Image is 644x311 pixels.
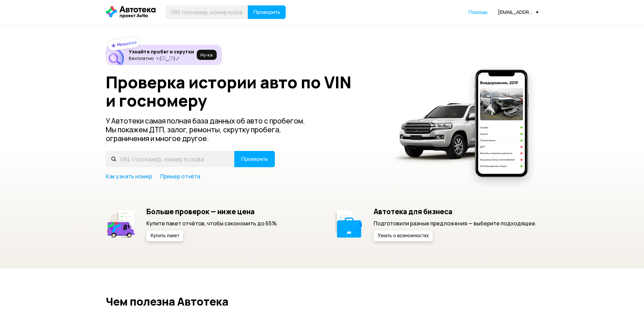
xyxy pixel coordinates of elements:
button: Проверить [234,151,275,167]
p: Купите пакет отчётов, чтобы сэкономить до 65%. [146,220,278,227]
button: Купить пакет [146,230,183,241]
p: Подготовили разные предложения — выберите подходящее. [374,220,536,227]
a: Пример отчёта [160,173,200,180]
span: Ну‑ка [200,52,213,58]
input: VIN, госномер, номер кузова [106,151,235,167]
a: Как узнать номер [106,173,152,180]
p: У Автотеки самая полная база данных об авто с пробегом. Мы покажем ДТП, залог, ремонты, скрутку п... [106,116,316,143]
p: Бесплатно ヽ(♡‿♡)ノ [129,55,194,61]
h5: Автотека для бизнеса [374,207,536,216]
span: Проверить [241,156,268,162]
h2: Чем полезна Автотека [106,295,539,308]
strong: Новинка [116,39,137,48]
h6: Узнайте пробег и скрутки [129,49,194,55]
div: [EMAIL_ADDRESS][DOMAIN_NAME] [498,9,539,15]
a: Помощь [469,9,488,16]
span: Проверить [253,9,280,15]
button: Узнать о возможностях [374,230,433,241]
span: Узнать о возможностях [378,234,429,238]
input: VIN, госномер, номер кузова [166,5,248,19]
h1: Проверка истории авто по VIN и госномеру [106,73,381,110]
button: Проверить [248,5,286,19]
h5: Больше проверок — ниже цена [146,207,278,216]
span: Купить пакет [150,234,179,238]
